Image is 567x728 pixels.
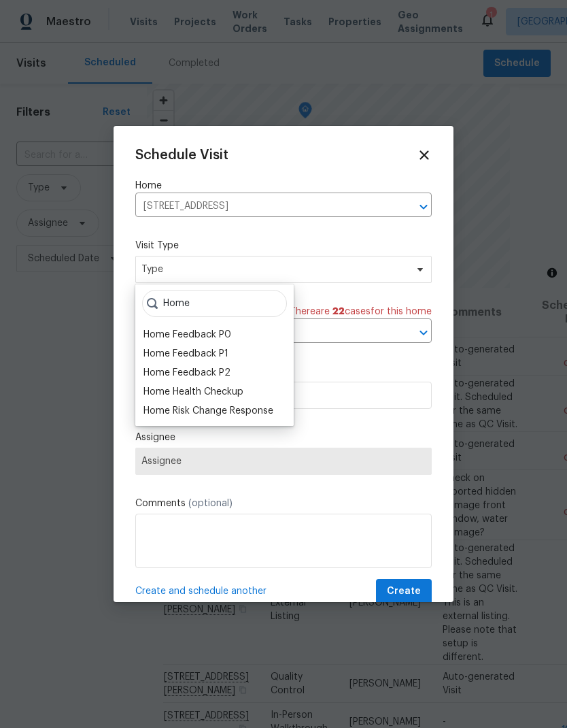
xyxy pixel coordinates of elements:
[376,579,432,604] button: Create
[141,456,426,467] span: Assignee
[143,328,231,342] div: Home Feedback P0
[414,197,433,216] button: Open
[135,179,432,193] label: Home
[188,499,233,508] span: (optional)
[141,263,406,276] span: Type
[135,584,267,598] span: Create and schedule another
[135,497,432,510] label: Comments
[387,583,421,600] span: Create
[143,366,230,380] div: Home Feedback P2
[143,385,243,399] div: Home Health Checkup
[143,347,228,361] div: Home Feedback P1
[143,404,273,418] div: Home Risk Change Response
[135,196,394,217] input: Enter in an address
[290,305,432,318] span: There are case s for this home
[135,148,228,162] span: Schedule Visit
[135,431,432,444] label: Assignee
[417,148,432,163] span: Close
[332,307,345,316] span: 22
[135,239,432,252] label: Visit Type
[414,323,433,342] button: Open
